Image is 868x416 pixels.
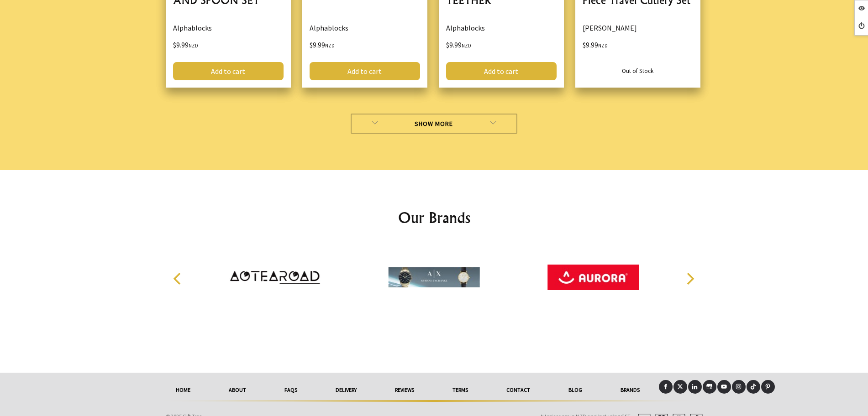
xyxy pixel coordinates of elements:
[659,380,673,394] a: Facebook
[446,62,557,80] a: Add to cart
[388,243,479,312] img: Armani Exchange
[717,380,731,394] a: Youtube
[164,207,705,229] h2: Our Brands
[173,62,284,80] a: Add to cart
[761,380,775,394] a: Pinterest
[157,380,210,400] a: HOME
[229,243,321,312] img: Aotearoad
[210,380,265,400] a: About
[376,380,433,400] a: reviews
[310,62,420,80] a: Add to cart
[168,269,189,289] button: Previous
[547,243,639,312] img: Aurora World
[316,380,376,400] a: delivery
[732,380,746,394] a: Instagram
[549,380,601,400] a: Blog
[433,380,487,400] a: Terms
[487,380,549,400] a: Contact
[265,380,316,400] a: FAQs
[688,380,702,394] a: LinkedIn
[680,269,700,289] button: Next
[747,380,760,394] a: Tiktok
[673,380,687,394] a: X (Twitter)
[601,380,659,400] a: Brands
[351,114,517,134] a: Show More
